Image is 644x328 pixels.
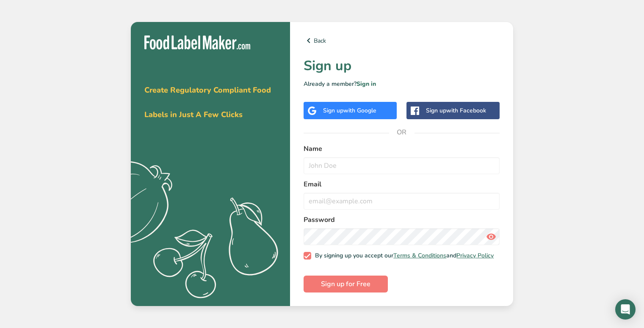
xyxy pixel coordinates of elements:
[304,144,500,154] label: Name
[311,252,494,260] span: By signing up you accept our and
[323,106,376,115] div: Sign up
[456,251,494,260] a: Privacy Policy
[426,106,486,115] div: Sign up
[304,79,500,88] p: Already a member?
[304,193,500,210] input: email@example.com
[304,56,500,76] h1: Sign up
[304,276,388,292] button: Sign up for Free
[304,36,500,46] a: Back
[357,80,376,88] a: Sign in
[343,107,376,115] span: with Google
[304,157,500,174] input: John Doe
[304,179,500,189] label: Email
[393,251,446,260] a: Terms & Conditions
[144,36,250,49] img: Food Label Maker
[321,279,370,289] span: Sign up for Free
[615,299,636,320] div: Open Intercom Messenger
[446,107,486,115] span: with Facebook
[304,215,500,225] label: Password
[144,85,271,120] span: Create Regulatory Compliant Food Labels in Just A Few Clicks
[389,120,415,145] span: OR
